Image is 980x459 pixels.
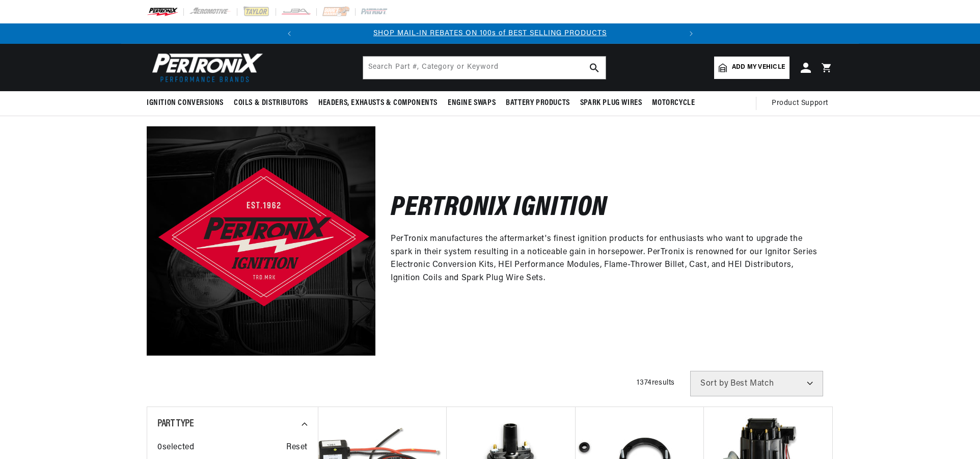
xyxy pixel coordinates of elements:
[732,63,785,72] span: Add my vehicle
[772,91,833,116] summary: Product Support
[501,91,575,115] summary: Battery Products
[637,379,675,387] span: 1374 results
[300,28,681,39] div: Announcement
[234,98,308,109] span: Coils & Distributors
[157,419,194,429] span: Part Type
[279,23,300,44] button: Translation missing: en.sections.announcements.previous_announcement
[147,91,229,115] summary: Ignition Conversions
[700,380,728,388] span: Sort by
[318,98,438,109] span: Headers, Exhausts & Components
[580,98,642,109] span: Spark Plug Wires
[147,50,264,85] img: Pertronix
[391,197,607,221] h2: Pertronix Ignition
[714,57,790,79] a: Add my vehicle
[443,91,501,115] summary: Engine Swaps
[121,23,859,44] slideshow-component: Translation missing: en.sections.announcements.announcement_bar
[286,441,308,454] span: Reset
[300,28,681,39] div: 1 of 2
[147,98,224,109] span: Ignition Conversions
[772,98,828,109] span: Product Support
[391,233,818,285] p: PerTronix manufactures the aftermarket's finest ignition products for enthusiasts who want to upg...
[647,91,700,115] summary: Motorcycle
[147,126,375,355] img: Pertronix Ignition
[652,98,695,109] span: Motorcycle
[363,57,606,79] input: Search Part #, Category or Keyword
[690,371,823,396] select: Sort by
[448,98,496,109] span: Engine Swaps
[157,441,194,454] span: 0 selected
[373,30,607,37] a: SHOP MAIL-IN REBATES ON 100s of BEST SELLING PRODUCTS
[583,57,606,79] button: search button
[229,91,313,115] summary: Coils & Distributors
[313,91,443,115] summary: Headers, Exhausts & Components
[681,23,701,44] button: Translation missing: en.sections.announcements.next_announcement
[506,98,570,109] span: Battery Products
[575,91,647,115] summary: Spark Plug Wires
